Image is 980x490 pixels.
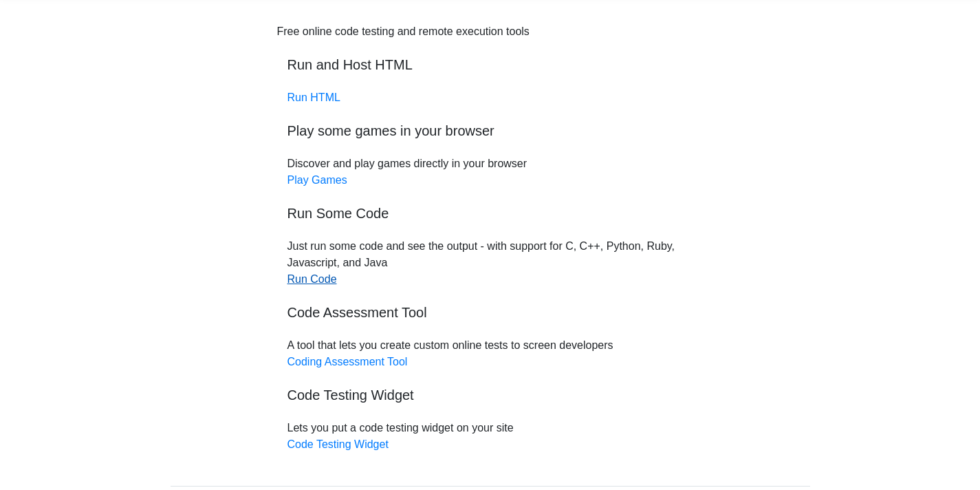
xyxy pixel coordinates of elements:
h5: Run and Host HTML [287,56,693,73]
h5: Play some games in your browser [287,122,693,139]
h5: Run Some Code [287,205,693,222]
a: Code Testing Widget [287,438,389,450]
h5: Code Testing Widget [287,387,693,403]
a: Run HTML [287,92,340,103]
div: Discover and play games directly in your browser Just run some code and see the output - with sup... [277,23,704,453]
h5: Code Assessment Tool [287,304,693,321]
a: Run Code [287,273,337,285]
a: Coding Assessment Tool [287,356,408,367]
div: Free online code testing and remote execution tools [277,23,530,40]
a: Play Games [287,174,347,186]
